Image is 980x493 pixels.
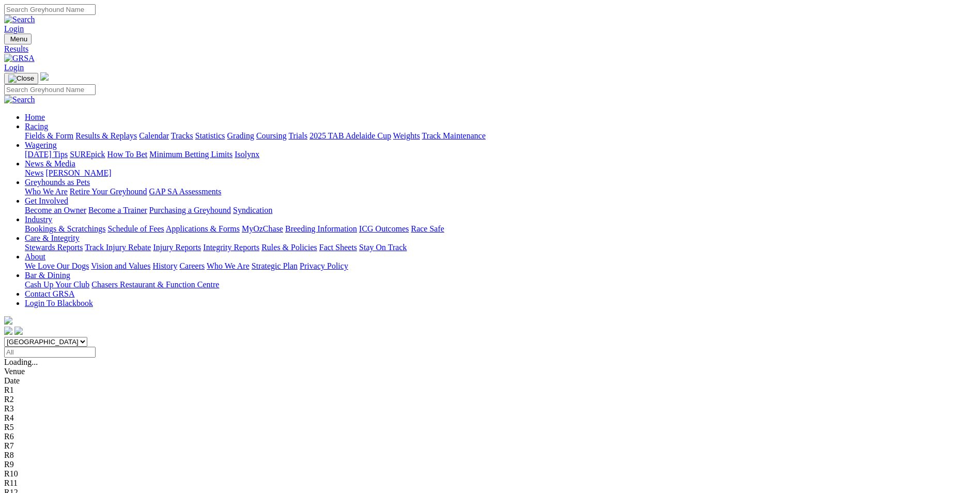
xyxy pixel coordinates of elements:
img: Search [4,95,35,104]
a: [DATE] Tips [25,150,68,159]
a: Stay On Track [359,243,407,252]
div: News & Media [25,168,976,178]
a: News [25,168,43,177]
a: Industry [25,215,52,224]
a: Strategic Plan [252,261,298,270]
a: History [152,261,177,270]
a: MyOzChase [242,224,283,233]
div: R2 [4,395,976,404]
a: Race Safe [411,224,444,233]
a: Integrity Reports [203,243,259,252]
div: R3 [4,404,976,413]
span: Loading... [4,358,38,366]
a: How To Bet [107,150,148,159]
input: Select date [4,347,96,358]
a: News & Media [25,159,75,168]
a: Careers [179,261,205,270]
a: Track Injury Rebate [85,243,151,252]
a: Breeding Information [285,224,357,233]
a: Login To Blackbook [25,299,93,307]
div: Venue [4,367,976,376]
div: Date [4,376,976,386]
a: Trials [288,131,307,140]
a: Grading [227,131,254,140]
a: Get Involved [25,196,68,205]
a: Stewards Reports [25,243,83,252]
a: GAP SA Assessments [149,187,222,196]
a: Isolynx [235,150,259,159]
a: Who We Are [25,187,68,196]
div: R8 [4,451,976,460]
a: Login [4,24,24,33]
img: facebook.svg [4,327,12,335]
a: Fact Sheets [319,243,357,252]
a: Vision and Values [91,261,150,270]
img: Search [4,15,35,24]
a: Applications & Forms [166,224,240,233]
a: Weights [393,131,420,140]
div: Wagering [25,150,976,159]
a: Wagering [25,141,57,149]
a: Injury Reports [153,243,201,252]
img: twitter.svg [14,327,23,335]
input: Search [4,4,96,15]
a: Bookings & Scratchings [25,224,105,233]
a: Statistics [195,131,225,140]
a: [PERSON_NAME] [45,168,111,177]
a: Schedule of Fees [107,224,164,233]
a: Track Maintenance [422,131,486,140]
div: R10 [4,469,976,479]
div: About [25,261,976,271]
a: Purchasing a Greyhound [149,206,231,214]
img: logo-grsa-white.png [40,72,49,81]
a: Privacy Policy [300,261,348,270]
img: logo-grsa-white.png [4,316,12,325]
a: Contact GRSA [25,289,74,298]
a: Greyhounds as Pets [25,178,90,187]
a: Care & Integrity [25,234,80,242]
a: 2025 TAB Adelaide Cup [309,131,391,140]
div: Industry [25,224,976,234]
a: Who We Are [207,261,250,270]
div: R1 [4,386,976,395]
a: Fields & Form [25,131,73,140]
a: Results [4,44,976,54]
button: Toggle navigation [4,73,38,84]
div: R11 [4,479,976,488]
a: About [25,252,45,261]
div: Get Involved [25,206,976,215]
a: Cash Up Your Club [25,280,89,289]
a: Results & Replays [75,131,137,140]
div: Bar & Dining [25,280,976,289]
a: Syndication [233,206,272,214]
input: Search [4,84,96,95]
a: Rules & Policies [261,243,317,252]
div: Racing [25,131,976,141]
a: Calendar [139,131,169,140]
div: R7 [4,441,976,451]
img: Close [8,74,34,83]
a: Become an Owner [25,206,86,214]
div: R4 [4,413,976,423]
div: R9 [4,460,976,469]
span: Menu [10,35,27,43]
a: Minimum Betting Limits [149,150,232,159]
a: Bar & Dining [25,271,70,280]
a: Racing [25,122,48,131]
div: Care & Integrity [25,243,976,252]
a: ICG Outcomes [359,224,409,233]
a: Chasers Restaurant & Function Centre [91,280,219,289]
a: Retire Your Greyhound [70,187,147,196]
a: Login [4,63,24,72]
a: SUREpick [70,150,105,159]
div: R5 [4,423,976,432]
div: R6 [4,432,976,441]
a: We Love Our Dogs [25,261,89,270]
div: Greyhounds as Pets [25,187,976,196]
a: Become a Trainer [88,206,147,214]
img: GRSA [4,54,35,63]
button: Toggle navigation [4,34,32,44]
a: Coursing [256,131,287,140]
a: Tracks [171,131,193,140]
